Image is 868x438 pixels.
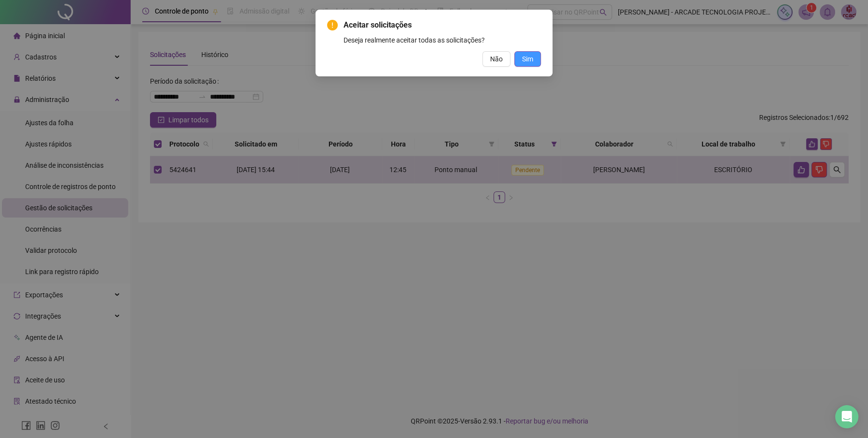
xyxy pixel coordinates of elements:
[835,405,858,428] div: Open Intercom Messenger
[482,51,510,67] button: Não
[514,51,541,67] button: Sim
[327,20,338,30] span: exclamation-circle
[344,19,541,31] span: Aceitar solicitações
[522,54,533,64] span: Sim
[490,54,503,64] span: Não
[344,35,541,45] div: Deseja realmente aceitar todas as solicitações?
